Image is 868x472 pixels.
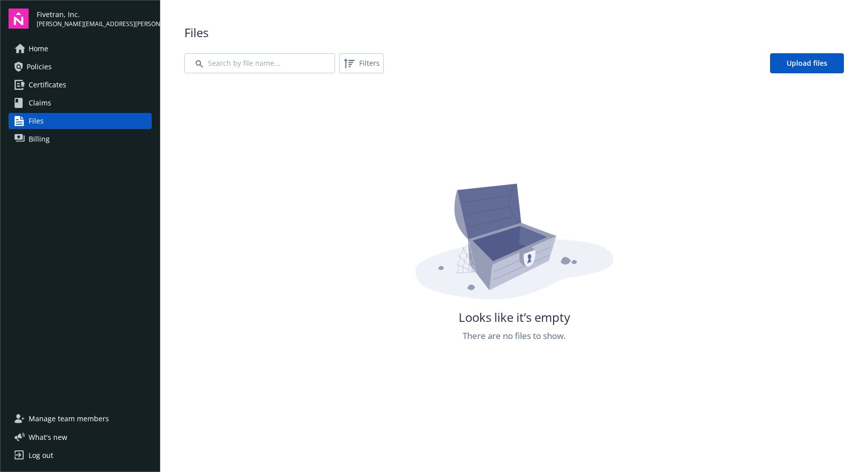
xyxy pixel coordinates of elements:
[29,77,66,93] span: Certificates
[9,9,29,29] img: navigator-logo.svg
[29,113,44,129] span: Files
[9,411,152,427] a: Manage team members
[37,9,152,29] button: Fivetran, Inc.[PERSON_NAME][EMAIL_ADDRESS][PERSON_NAME][DOMAIN_NAME]
[463,329,566,342] span: There are no files to show.
[9,77,152,93] a: Certificates
[29,432,67,442] span: What ' s new
[9,95,152,111] a: Claims
[341,55,382,71] span: Filters
[9,131,152,147] a: Billing
[27,59,52,75] span: Policies
[29,131,50,147] span: Billing
[9,41,152,57] a: Home
[770,53,844,73] a: Upload files
[359,58,380,68] span: Filters
[459,309,570,326] span: Looks like it’s empty
[37,9,152,20] span: Fivetran, Inc.
[184,53,335,73] input: Search by file name...
[37,20,152,29] span: [PERSON_NAME][EMAIL_ADDRESS][PERSON_NAME][DOMAIN_NAME]
[9,432,83,442] button: What's new
[9,113,152,129] a: Files
[184,24,844,41] span: Files
[29,95,51,111] span: Claims
[29,411,109,427] span: Manage team members
[787,58,827,68] span: Upload files
[29,41,48,57] span: Home
[9,59,152,75] a: Policies
[29,447,53,463] div: Log out
[339,53,384,73] button: Filters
